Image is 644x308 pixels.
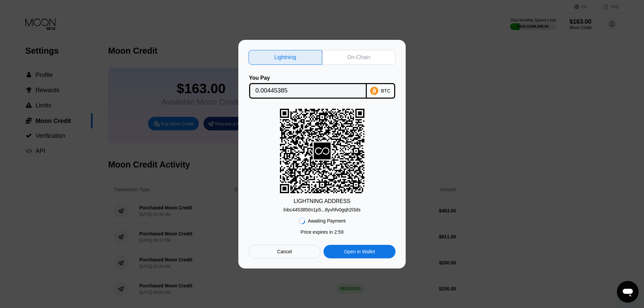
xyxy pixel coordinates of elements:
[322,50,396,65] div: On-Chain
[249,75,367,81] div: You Pay
[347,54,370,61] div: On-Chain
[334,229,343,235] span: 2 : 59
[248,50,322,65] div: Lightning
[344,249,375,255] div: Open in Wallet
[293,198,350,204] div: LIGHTNING ADDRESS
[617,281,639,303] iframe: Button to launch messaging window
[248,245,320,258] div: Cancel
[274,54,296,61] div: Lightning
[301,229,343,235] div: Price expires in
[381,88,390,94] div: BTC
[324,245,396,258] div: Open in Wallet
[283,204,360,212] div: lnbc4453850n1p5...8yvhfv0gqh2l3ds
[248,75,396,99] div: You PayBTC
[277,249,292,255] div: Cancel
[283,207,360,212] div: lnbc4453850n1p5...8yvhfv0gqh2l3ds
[308,218,346,224] div: Awaiting Payment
